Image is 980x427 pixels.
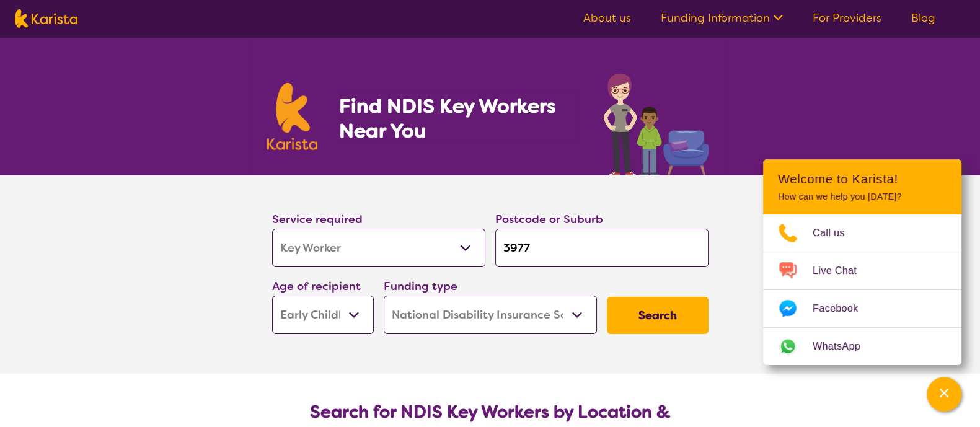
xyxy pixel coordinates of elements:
label: Service required [272,212,363,227]
a: About us [583,11,631,25]
div: Channel Menu [763,159,961,365]
span: Live Chat [813,262,872,280]
input: Type [495,229,709,267]
p: How can we help you [DATE]? [778,191,947,202]
h2: Welcome to Karista! [778,172,947,187]
img: key-worker [600,67,713,175]
h1: Find NDIS Key Workers Near You [338,94,578,143]
label: Funding type [384,279,457,294]
a: Web link opens in a new tab. [763,328,961,365]
label: Postcode or Suburb [495,212,603,227]
span: Call us [813,224,860,242]
ul: Choose channel [763,214,961,365]
a: Blog [911,11,935,25]
button: Search [607,297,709,334]
span: Facebook [813,299,873,318]
img: Karista logo [15,9,77,28]
a: Funding Information [661,11,783,25]
span: WhatsApp [813,337,875,356]
label: Age of recipient [272,279,361,294]
img: Karista logo [267,83,318,150]
a: For Providers [813,11,881,25]
button: Channel Menu [927,377,961,412]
